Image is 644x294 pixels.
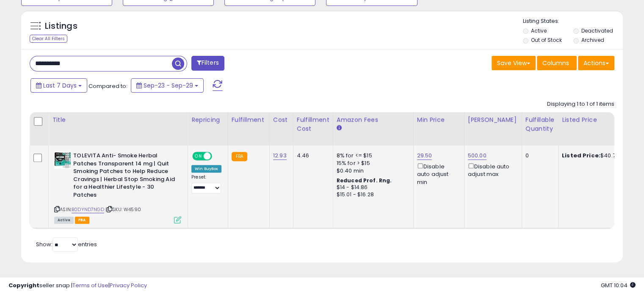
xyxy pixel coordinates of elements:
[72,281,108,289] a: Terms of Use
[273,115,290,124] div: Cost
[7,74,163,107] div: Fame says…
[211,153,224,160] span: OFF
[43,81,77,90] span: Last 7 Days
[52,115,184,124] div: Title
[193,153,204,160] span: ON
[30,35,67,43] div: Clear All Filters
[105,206,141,213] span: | SKU: W4590
[7,107,163,127] div: Keirth says…
[578,56,614,70] button: Actions
[562,152,632,159] div: $40.74
[191,115,224,124] div: Repricing
[492,56,536,70] button: Save View
[7,127,139,236] div: HI Fame,That's great! I'm happy to confirm that you want to continue with themonthly billing plan...
[337,152,407,159] div: 8% for <= $15
[30,78,87,93] button: Last 7 Days
[40,109,49,117] img: Profile image for Keirth
[232,115,266,124] div: Fulfillment
[417,151,432,160] a: 29.50
[7,127,163,243] div: Keirth says…
[547,100,614,108] div: Displaying 1 to 1 of 1 items
[297,152,326,159] div: 4.46
[72,206,104,213] a: B0DYND7NGD
[537,56,577,70] button: Columns
[144,81,193,90] span: Sep-23 - Sep-29
[14,274,132,290] div: You're welcome. I will tag your account manager with this one.
[24,5,38,18] img: Profile image for Support
[14,132,132,173] div: HI Fame, That's great! I'm happy to confirm that you want to continue with the .
[54,152,71,169] img: 517or27ajJL._SL40_.jpg
[337,177,392,184] b: Reduced Prof. Rng.
[562,115,635,124] div: Listed Price
[191,174,221,193] div: Preset:
[337,124,342,132] small: Amazon Fees.
[75,217,89,224] span: FBA
[525,115,555,133] div: Fulfillable Quantity
[337,167,407,175] div: $0.40 min
[131,78,204,93] button: Sep-23 - Sep-29
[297,115,329,133] div: Fulfillment Cost
[7,244,163,269] div: Fame says…
[51,110,69,116] b: Keirth
[191,165,221,173] div: Win BuyBox
[37,79,156,96] div: I understand, we want to continue with the monthly plan.
[119,244,163,262] div: thank you
[110,281,147,289] a: Privacy Policy
[581,27,613,34] label: Deactivated
[417,162,458,186] div: Disable auto adjust min
[232,152,247,161] small: FBA
[88,82,127,90] span: Compared to:
[133,3,149,19] button: Home
[337,191,407,198] div: $15.01 - $16.28
[8,281,39,289] strong: Copyright
[531,36,562,44] label: Out of Stock
[337,159,407,167] div: 15% for > $15
[468,115,518,124] div: [PERSON_NAME]
[337,115,410,124] div: Amazon Fees
[73,152,176,201] b: TOLEVITA Anti- Smoke Herbal Patches Transparent 14 mg | Quit Smoking Patches to Help Reduce Cravi...
[126,249,156,257] div: thank you
[14,173,132,231] div: No further action is required from your side at this time. Please let me know if you have any oth...
[54,152,181,223] div: ASIN:
[468,162,515,178] div: Disable auto adjust max
[45,20,77,32] h5: Listings
[468,151,486,160] a: 500.00
[562,151,600,159] b: Listed Price:
[54,217,74,224] span: All listings currently available for purchase on Amazon
[523,17,623,25] p: Listing States:
[525,152,552,159] div: 0
[542,59,569,67] span: Columns
[531,27,547,34] label: Active
[41,4,68,11] h1: Support
[20,38,132,62] li: You can cancel anytime, but since it’s a discounted long-term plan, there are no refunds for unus...
[191,56,224,71] button: Filters
[273,151,287,160] a: 12.93
[337,184,407,191] div: $14 - $14.86
[6,3,22,19] button: go back
[601,281,636,289] span: 2025-10-8 10:04 GMT
[581,36,604,44] label: Archived
[30,74,163,101] div: I understand, we want to continue with the monthly plan.
[417,115,461,124] div: Min Price
[8,282,147,290] div: seller snap | |
[149,3,164,19] div: Close
[36,240,97,248] span: Show: entries
[51,109,129,117] div: joined the conversation
[41,11,105,19] p: The team can also help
